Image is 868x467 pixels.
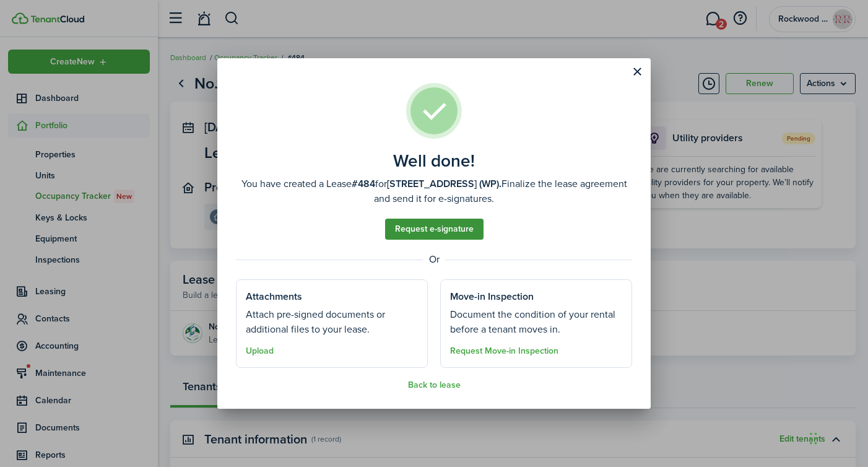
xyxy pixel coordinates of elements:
div: Drag [810,420,817,457]
well-done-section-description: Document the condition of your rental before a tenant moves in. [450,307,622,337]
well-done-section-title: Move-in Inspection [450,289,534,304]
button: Back to lease [408,380,461,390]
a: Request e-signature [385,219,484,240]
b: #484 [352,177,375,191]
button: Close modal [627,61,648,82]
button: Request Move-in Inspection [450,346,558,356]
well-done-section-title: Attachments [246,289,302,304]
iframe: Chat Widget [806,408,868,467]
well-done-description: You have created a Lease for Finalize the lease agreement and send it for e-signatures. [236,177,632,206]
b: [STREET_ADDRESS] (WP). [387,177,501,191]
well-done-separator: Or [236,252,632,267]
well-done-section-description: Attach pre-signed documents or additional files to your lease. [246,307,418,337]
well-done-title: Well done! [393,151,475,171]
button: Upload [246,346,274,356]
